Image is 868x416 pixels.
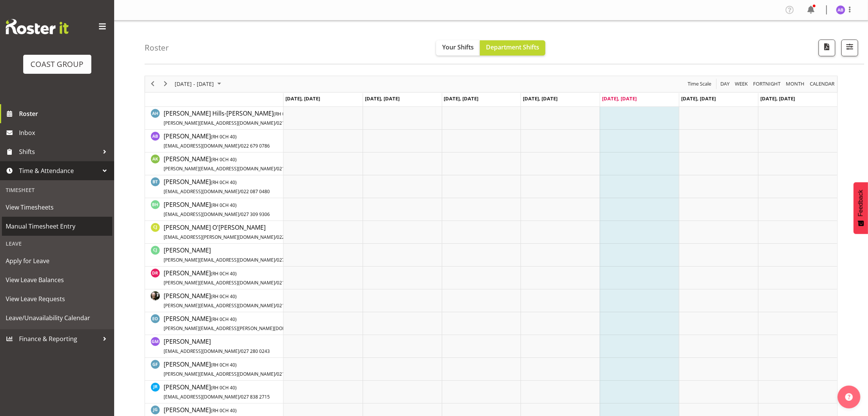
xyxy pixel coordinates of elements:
[164,223,306,241] a: [PERSON_NAME] O'[PERSON_NAME][EMAIL_ADDRESS][PERSON_NAME][DOMAIN_NAME]/022 594 0634
[211,362,237,368] span: ( CH 40)
[31,59,84,70] div: COAST GROUP
[19,165,99,176] span: Time & Attendance
[164,143,239,149] span: [EMAIL_ADDRESS][DOMAIN_NAME]
[164,360,303,378] span: [PERSON_NAME]
[2,308,112,327] a: Leave/Unavailability Calendar
[241,188,270,195] span: 022 087 0480
[6,255,108,267] span: Apply for Leave
[277,257,306,263] span: 027 555 2277
[819,40,835,56] button: Download a PDF of the roster according to the set date range.
[211,316,237,322] span: ( CH 40)
[854,182,868,234] button: Feedback - Show survey
[164,394,239,400] span: [EMAIL_ADDRESS][DOMAIN_NAME]
[145,244,283,267] td: Craig Jenkins resource
[241,143,270,149] span: 022 679 0786
[2,182,112,198] div: Timesheet
[164,132,270,149] span: [PERSON_NAME]
[241,348,270,354] span: 027 280 0243
[752,79,781,89] span: Fortnight
[164,269,303,286] span: [PERSON_NAME]
[241,394,270,400] span: 027 838 2715
[211,156,237,163] span: ( CH 40)
[523,95,557,102] span: [DATE], [DATE]
[719,79,731,89] button: Timeline Day
[212,270,222,277] span: RH 0
[164,337,270,355] span: [PERSON_NAME]
[212,384,222,391] span: RH 0
[365,95,400,102] span: [DATE], [DATE]
[836,5,845,14] img: amy-buchanan3142.jpg
[809,79,836,89] button: Month
[734,79,749,89] button: Timeline Week
[145,43,169,52] h4: Roster
[720,79,730,89] span: Day
[239,211,241,218] span: /
[211,202,237,208] span: ( CH 40)
[164,234,275,240] span: [EMAIL_ADDRESS][PERSON_NAME][DOMAIN_NAME]
[145,175,283,198] td: Brad Tweedy resource
[164,155,303,172] span: [PERSON_NAME]
[211,407,237,414] span: ( CH 40)
[211,293,237,300] span: ( CH 40)
[239,188,241,195] span: /
[841,40,858,56] button: Filter Shifts
[436,40,480,56] button: Your Shifts
[164,383,270,400] span: [PERSON_NAME]
[681,95,716,102] span: [DATE], [DATE]
[212,362,222,368] span: RH 0
[164,200,270,218] a: [PERSON_NAME](RH 0CH 40)[EMAIL_ADDRESS][DOMAIN_NAME]/027 309 9306
[211,270,237,277] span: ( CH 40)
[164,257,275,263] span: [PERSON_NAME][EMAIL_ADDRESS][DOMAIN_NAME]
[174,79,215,89] span: [DATE] - [DATE]
[145,107,283,130] td: Ambrose Hills-Simonsen resource
[275,257,277,263] span: /
[164,348,239,354] span: [EMAIL_ADDRESS][DOMAIN_NAME]
[760,95,795,102] span: [DATE], [DATE]
[145,198,283,221] td: Bryan Humprhries resource
[164,383,270,401] a: [PERSON_NAME](RH 0CH 40)[EMAIL_ADDRESS][DOMAIN_NAME]/027 838 2715
[602,95,637,102] span: [DATE], [DATE]
[239,143,241,149] span: /
[212,293,222,300] span: RH 0
[145,289,283,312] td: Dayle Eathorne resource
[6,19,68,34] img: Rosterit website logo
[212,407,222,414] span: RH 0
[164,337,270,355] a: [PERSON_NAME][EMAIL_ADDRESS][DOMAIN_NAME]/027 280 0243
[275,234,277,240] span: /
[164,177,270,195] a: [PERSON_NAME](RH 0CH 40)[EMAIL_ADDRESS][DOMAIN_NAME]/022 087 0480
[164,188,239,195] span: [EMAIL_ADDRESS][DOMAIN_NAME]
[6,312,108,324] span: Leave/Unavailability Calendar
[845,393,853,401] img: help-xxl-2.png
[161,79,171,89] button: Next
[164,279,275,286] span: [PERSON_NAME][EMAIL_ADDRESS][DOMAIN_NAME]
[164,223,306,241] span: [PERSON_NAME] O'[PERSON_NAME]
[212,133,222,140] span: RH 0
[734,79,749,89] span: Week
[6,293,108,305] span: View Leave Requests
[172,76,226,92] div: September 15 - 21, 2025
[164,246,306,264] span: [PERSON_NAME]
[164,325,311,332] span: [PERSON_NAME][EMAIL_ADDRESS][PERSON_NAME][DOMAIN_NAME]
[211,179,237,186] span: ( CH 40)
[148,79,158,89] button: Previous
[2,270,112,289] a: View Leave Balances
[164,371,275,377] span: [PERSON_NAME][EMAIL_ADDRESS][DOMAIN_NAME]
[444,95,479,102] span: [DATE], [DATE]
[145,381,283,403] td: Jamie Rapsey resource
[212,156,222,163] span: RH 0
[145,267,283,289] td: Dave Rimmer resource
[211,384,237,391] span: ( CH 40)
[486,43,539,51] span: Department Shifts
[164,120,275,126] span: [PERSON_NAME][EMAIL_ADDRESS][DOMAIN_NAME]
[164,154,303,173] a: [PERSON_NAME](RH 0CH 40)[PERSON_NAME][EMAIL_ADDRESS][DOMAIN_NAME]/021 618 518
[164,360,303,378] a: [PERSON_NAME](RH 0CH 40)[PERSON_NAME][EMAIL_ADDRESS][DOMAIN_NAME]/021 338 432
[2,289,112,308] a: View Leave Requests
[19,146,99,157] span: Shifts
[159,76,172,92] div: next period
[164,292,303,309] span: [PERSON_NAME]
[145,335,283,358] td: Gabrielle Mckay resource
[2,251,112,270] a: Apply for Leave
[6,274,108,286] span: View Leave Balances
[277,234,306,240] span: 022 594 0634
[2,198,112,217] a: View Timesheets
